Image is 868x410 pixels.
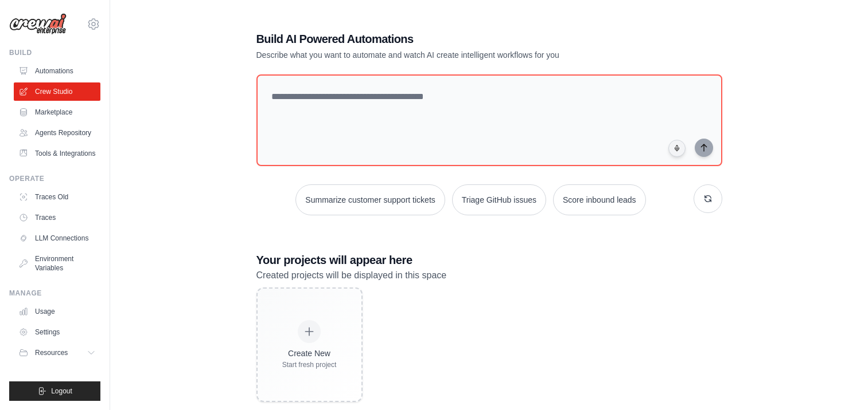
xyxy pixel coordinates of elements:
h1: Build AI Powered Automations [256,31,642,47]
a: Tools & Integrations [14,144,100,163]
a: Usage [14,302,100,321]
div: Operate [9,174,100,183]
a: Agents Repository [14,124,100,142]
span: Logout [51,387,72,396]
p: Created projects will be displayed in this space [256,268,722,283]
a: Traces [14,208,100,227]
div: Build [9,48,100,57]
img: Logo [9,13,67,35]
div: Create New [282,348,337,359]
button: Logout [9,381,100,401]
h3: Your projects will appear here [256,252,722,268]
button: Resources [14,344,100,362]
p: Describe what you want to automate and watch AI create intelligent workflows for you [256,49,642,61]
a: Automations [14,62,100,80]
a: LLM Connections [14,229,100,247]
a: Settings [14,323,100,341]
div: Start fresh project [282,360,337,369]
span: Resources [35,348,68,357]
button: Summarize customer support tickets [295,184,445,215]
button: Triage GitHub issues [452,184,546,215]
a: Crew Studio [14,82,100,101]
button: Get new suggestions [694,184,722,213]
div: Manage [9,289,100,298]
a: Marketplace [14,103,100,121]
button: Score inbound leads [553,184,646,215]
a: Traces Old [14,188,100,206]
a: Environment Variables [14,250,100,277]
button: Click to speak your automation idea [668,140,686,157]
